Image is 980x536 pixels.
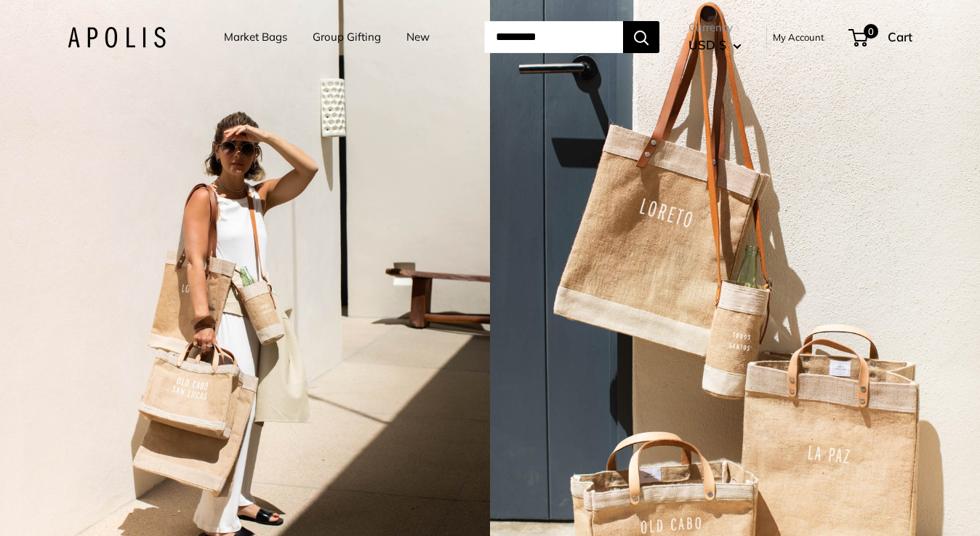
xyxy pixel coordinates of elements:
[484,21,623,53] input: Search...
[773,28,824,46] a: My Account
[888,29,912,44] span: Cart
[406,27,430,47] a: New
[224,27,287,47] a: Market Bags
[688,37,726,52] span: USD $
[313,27,381,47] a: Group Gifting
[864,24,878,39] span: 0
[688,33,742,57] button: USD $
[850,25,912,49] a: 0 Cart
[688,17,742,38] span: Currency
[623,21,659,53] button: Search
[68,27,166,48] img: Apolis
